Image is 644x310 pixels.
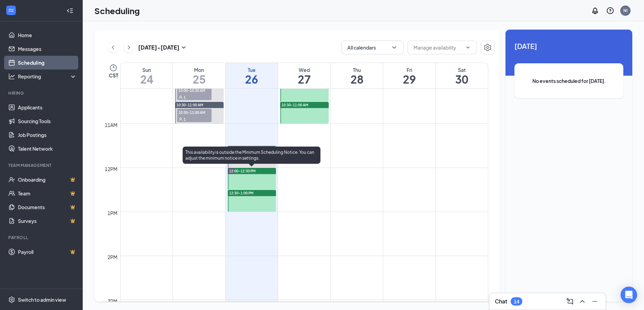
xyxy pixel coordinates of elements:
span: 1 [184,95,186,100]
span: 12:30-1:00 PM [229,191,254,195]
svg: Settings [483,43,492,52]
h1: Scheduling [94,5,140,17]
div: Hiring [8,90,75,96]
svg: User [178,95,183,99]
a: August 30, 2025 [436,63,488,88]
svg: ChevronUp [578,297,586,306]
div: Thu [331,66,383,73]
svg: ChevronLeft [110,43,116,52]
a: PayrollCrown [18,245,77,259]
h1: 24 [121,73,173,85]
div: NI [623,8,627,13]
div: 12pm [103,165,119,173]
div: Team Management [8,162,75,168]
div: This availability is outside the Minimum Scheduling Notice. You can adjust the minimum notice in ... [183,147,320,164]
svg: ChevronDown [465,45,471,50]
a: August 24, 2025 [121,63,173,88]
a: Messages [18,42,77,56]
div: Sat [436,66,488,73]
a: August 25, 2025 [173,63,225,88]
a: Sourcing Tools [18,114,77,128]
svg: Collapse [67,7,73,14]
h1: 25 [173,73,225,85]
a: August 26, 2025 [226,63,278,88]
svg: WorkstreamLogo [8,7,14,14]
span: 12:00-12:30 PM [229,169,256,173]
span: 10:00-10:30 AM [177,87,212,94]
a: TeamCrown [18,186,77,200]
div: Mon [173,66,225,73]
svg: Settings [8,296,15,303]
input: Manage availability [413,44,462,51]
div: Payroll [8,235,75,240]
div: Sun [121,66,173,73]
span: 1 [184,117,186,122]
span: 10:30-11:00 AM [177,109,212,116]
a: Applicants [18,100,77,114]
div: Tue [226,66,278,73]
a: August 28, 2025 [331,63,383,88]
h3: [DATE] - [DATE] [138,44,180,51]
a: DocumentsCrown [18,200,77,214]
div: Reporting [18,73,77,80]
span: 10:30-11:00 AM [282,103,308,107]
button: ChevronRight [124,42,134,53]
a: Home [18,28,77,42]
a: Scheduling [18,56,77,70]
div: Fri [383,66,436,73]
svg: Notifications [591,7,599,15]
svg: ChevronRight [125,43,132,52]
button: Minimize [589,296,600,307]
button: ChevronLeft [108,42,118,53]
svg: User [178,117,183,121]
svg: QuestionInfo [606,7,614,15]
svg: Clock [109,64,117,72]
a: Talent Network [18,142,77,156]
span: CST [109,72,118,79]
div: 11am [103,121,119,129]
h1: 29 [383,73,436,85]
span: 10:30-11:00 AM [176,103,203,107]
div: 14 [514,299,519,304]
svg: ComposeMessage [566,297,574,306]
h1: 26 [226,73,278,85]
h1: 28 [331,73,383,85]
a: SurveysCrown [18,214,77,228]
a: August 27, 2025 [278,63,330,88]
button: ChevronUp [577,296,588,307]
svg: SmallChevronDown [180,43,188,52]
div: 2pm [106,253,119,261]
div: Open Intercom Messenger [621,287,637,303]
span: [DATE] [514,41,623,51]
div: 3pm [106,297,119,305]
span: No events scheduled for [DATE]. [528,77,610,85]
h1: 27 [278,73,330,85]
svg: ChevronDown [391,44,398,51]
a: August 29, 2025 [383,63,436,88]
h3: Chat [495,298,507,305]
a: Job Postings [18,128,77,142]
button: Settings [481,41,494,54]
svg: Minimize [591,297,599,306]
div: Switch to admin view [18,296,66,303]
h1: 30 [436,73,488,85]
button: ComposeMessage [564,296,575,307]
div: 1pm [106,209,119,217]
a: OnboardingCrown [18,173,77,186]
svg: Analysis [8,73,15,80]
button: All calendarsChevronDown [341,41,403,54]
div: Wed [278,66,330,73]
